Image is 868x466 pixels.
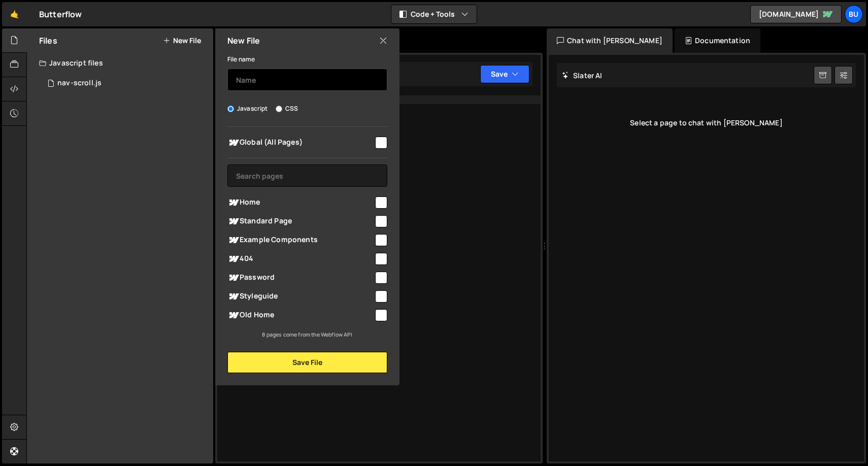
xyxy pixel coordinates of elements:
label: File name [227,54,255,64]
div: Butterflow [39,8,82,20]
a: [DOMAIN_NAME] [750,5,842,23]
h2: New File [227,35,260,46]
span: Old Home [227,309,374,321]
button: New File [163,37,201,45]
span: 404 [227,253,374,265]
input: Search pages [227,164,387,187]
div: nav-scroll.js [57,79,102,88]
span: Global (All Pages) [227,137,374,149]
small: 8 pages come from the Webflow API [262,331,352,338]
input: Name [227,69,387,91]
label: CSS [276,104,298,114]
span: Example Components [227,234,374,246]
div: 16969/46538.js [39,73,213,93]
input: Javascript [227,106,234,112]
span: Standard Page [227,215,374,227]
label: Javascript [227,104,268,114]
div: Chat with [PERSON_NAME] [547,28,673,53]
div: Javascript files [27,53,213,73]
button: Save [480,65,529,83]
h2: Slater AI [562,71,603,80]
h2: Files [39,35,57,46]
span: Styleguide [227,290,374,303]
button: Code + Tools [391,5,477,23]
span: Home [227,196,374,209]
span: Password [227,272,374,284]
div: Documentation [675,28,760,53]
div: Select a page to chat with [PERSON_NAME] [557,103,856,143]
button: Save File [227,352,387,373]
a: 🤙 [2,2,27,26]
a: Bu [845,5,863,23]
input: CSS [276,106,282,112]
